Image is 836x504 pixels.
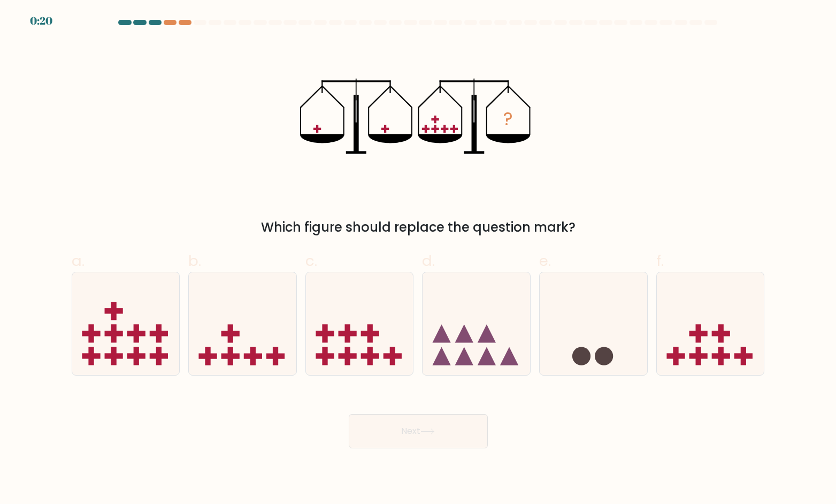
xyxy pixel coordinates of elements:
tspan: ? [503,106,513,132]
span: d. [422,250,435,271]
span: b. [188,250,201,271]
span: c. [305,250,317,271]
span: f. [656,250,664,271]
div: Which figure should replace the question mark? [78,218,758,237]
div: 0:20 [30,13,52,29]
button: Next [349,414,488,448]
span: e. [539,250,551,271]
span: a. [72,250,85,271]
